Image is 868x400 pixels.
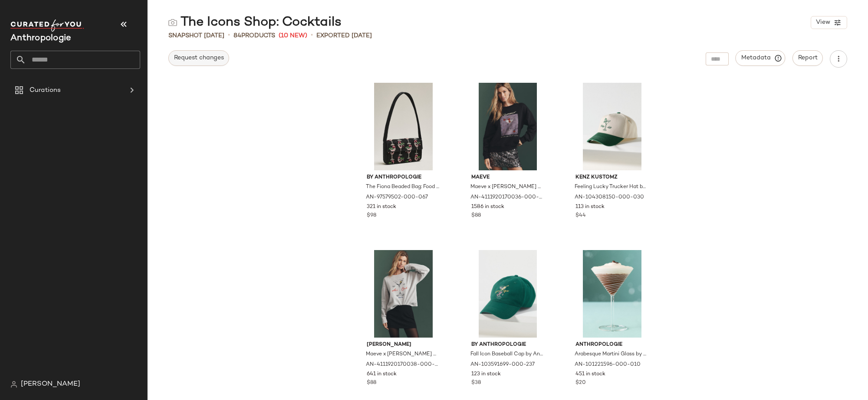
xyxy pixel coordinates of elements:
[575,174,649,182] span: Kenz Kustomz
[366,194,428,202] span: AN-97579502-000-067
[367,341,440,349] span: [PERSON_NAME]
[470,361,535,369] span: AN-103591699-000-237
[367,371,397,378] span: 641 in stock
[569,250,656,338] img: 101221596_010_a
[575,379,586,387] span: $20
[233,31,275,40] div: Products
[168,50,229,66] button: Request changes
[10,20,84,32] img: cfy_white_logo.C9jOOHJF.svg
[30,85,61,95] span: Curations
[366,361,439,369] span: AN-4111920170038-000-500
[228,30,230,41] span: •
[575,341,649,349] span: Anthropologie
[575,212,586,220] span: $44
[10,34,71,43] span: Current Company Name
[367,174,440,182] span: By Anthropologie
[360,83,447,170] img: 97579502_067_b
[736,50,786,66] button: Metadata
[366,183,439,191] span: The Fiona Beaded Bag: Food & Drink Edition by Anthropologie in Orange, Women's, Polyester/Cotton/...
[575,203,605,211] span: 113 in stock
[21,379,80,390] span: [PERSON_NAME]
[798,55,818,62] span: Report
[366,351,439,358] span: Maeve x [PERSON_NAME] Ski Club Graphic Sweatshirt in Grey, Women's, Size: Large, Polyester/Cotton...
[470,183,544,191] span: Maeve x [PERSON_NAME] Cocktail Sweatshirt in Black, Women's, Size: XS, Polyester/Cotton/Rayon at ...
[464,250,552,338] img: 103591699_237_b
[471,371,501,378] span: 123 in stock
[741,54,780,62] span: Metadata
[471,174,545,182] span: Maeve
[316,31,372,40] p: Exported [DATE]
[811,16,847,29] button: View
[815,19,830,26] span: View
[174,55,224,62] span: Request changes
[168,18,177,27] img: svg%3e
[367,212,376,220] span: $98
[470,194,544,202] span: AN-4111920170036-000-001
[575,183,648,191] span: Feeling Lucky Trucker Hat by Kenz Kustomz in Green, Women's, Cotton at Anthropologie
[569,83,656,170] img: 104308150_030_b
[471,379,481,387] span: $38
[464,83,552,170] img: 4111920170036_001_b
[279,31,307,40] span: (10 New)
[471,341,545,349] span: By Anthropologie
[575,361,641,369] span: AN-101221596-000-010
[471,212,481,220] span: $88
[311,30,313,41] span: •
[367,203,396,211] span: 321 in stock
[367,379,376,387] span: $88
[575,194,644,202] span: AN-104308150-000-030
[470,351,544,358] span: Fall Icon Baseball Cap by Anthropologie in Green, Women's, Cotton
[360,250,447,338] img: 4111920170038_500_b
[471,203,504,211] span: 1586 in stock
[233,33,241,39] span: 84
[575,351,648,358] span: Arabesque Martini Glass by Anthropologie in White
[10,381,17,388] img: svg%3e
[168,31,224,40] span: Snapshot [DATE]
[792,50,823,66] button: Report
[575,371,605,378] span: 451 in stock
[168,14,342,31] div: The Icons Shop: Cocktails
